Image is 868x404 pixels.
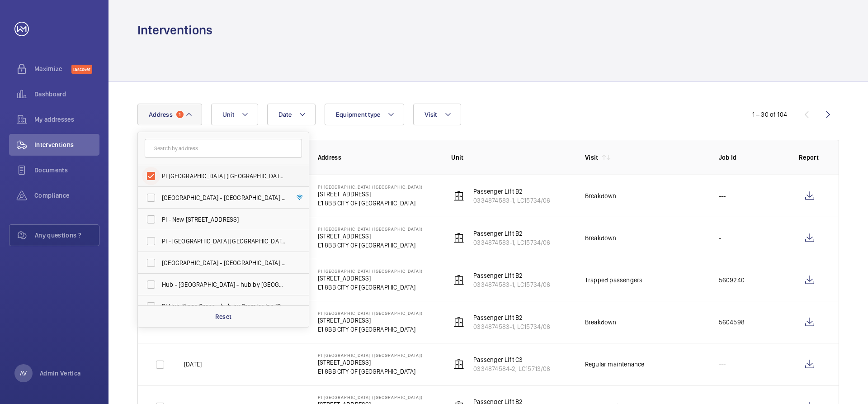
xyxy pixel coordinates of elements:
[585,318,617,327] div: Breakdown
[336,111,381,118] span: Equipment type
[318,358,423,367] p: [STREET_ADDRESS]
[145,139,302,158] input: Search by address
[473,238,550,247] p: 0334874583-1, LC15734/06
[413,104,461,125] button: Visit
[719,233,721,242] p: -
[752,110,787,119] div: 1 – 30 of 104
[318,241,423,250] p: E1 8BB CITY OF [GEOGRAPHIC_DATA]
[162,193,286,202] span: [GEOGRAPHIC_DATA] - [GEOGRAPHIC_DATA] - [GEOGRAPHIC_DATA] [GEOGRAPHIC_DATA]
[453,233,464,243] img: elevator.svg
[176,111,184,118] span: 1
[162,171,286,181] span: PI [GEOGRAPHIC_DATA] ([GEOGRAPHIC_DATA]) - [STREET_ADDRESS]
[451,153,571,162] p: Unit
[453,275,464,285] img: elevator.svg
[71,65,92,74] span: Discover
[318,367,423,376] p: E1 8BB CITY OF [GEOGRAPHIC_DATA]
[318,199,423,208] p: E1 8BB CITY OF [GEOGRAPHIC_DATA]
[719,276,745,285] p: 5609240
[585,276,642,285] div: Trapped passengers
[719,191,726,200] p: ---
[473,196,550,205] p: 0334874583-1, LC15734/06
[35,231,99,240] span: Any questions ?
[473,280,550,289] p: 0334874583-1, LC15734/06
[318,310,423,316] p: PI [GEOGRAPHIC_DATA] ([GEOGRAPHIC_DATA])
[318,226,423,232] p: PI [GEOGRAPHIC_DATA] ([GEOGRAPHIC_DATA])
[318,184,423,190] p: PI [GEOGRAPHIC_DATA] ([GEOGRAPHIC_DATA])
[719,153,784,162] p: Job Id
[473,322,550,331] p: 0334874583-1, LC15734/06
[137,22,212,38] h1: Interventions
[318,153,437,162] p: Address
[585,153,599,162] p: Visit
[222,111,234,118] span: Unit
[473,187,550,196] p: Passenger Lift B2
[162,280,286,289] span: Hub - [GEOGRAPHIC_DATA] - hub by [GEOGRAPHIC_DATA] [GEOGRAPHIC_DATA]
[215,312,232,321] p: Reset
[585,191,617,200] div: Breakdown
[162,237,286,246] span: PI - [GEOGRAPHIC_DATA] [GEOGRAPHIC_DATA] - [STREET_ADDRESS]
[34,64,71,73] span: Maximize
[267,104,316,125] button: Date
[34,90,99,99] span: Dashboard
[318,352,423,358] p: PI [GEOGRAPHIC_DATA] ([GEOGRAPHIC_DATA])
[20,369,27,378] p: AV
[453,190,464,201] img: elevator.svg
[473,355,550,364] p: Passenger Lift C3
[453,359,464,370] img: elevator.svg
[318,232,423,241] p: [STREET_ADDRESS]
[719,360,726,369] p: ---
[719,318,745,327] p: 5604598
[473,271,550,280] p: Passenger Lift B2
[585,233,617,242] div: Breakdown
[162,258,286,267] span: [GEOGRAPHIC_DATA] - [GEOGRAPHIC_DATA] ([GEOGRAPHIC_DATA]) - [GEOGRAPHIC_DATA] - [GEOGRAPHIC_DATA]...
[318,316,423,325] p: [STREET_ADDRESS]
[34,115,99,124] span: My addresses
[34,191,99,200] span: Compliance
[162,215,286,224] span: PI - New [STREET_ADDRESS]
[473,313,550,322] p: Passenger Lift B2
[137,104,202,125] button: Address1
[453,317,464,328] img: elevator.svg
[473,229,550,238] p: Passenger Lift B2
[318,190,423,199] p: [STREET_ADDRESS]
[318,268,423,274] p: PI [GEOGRAPHIC_DATA] ([GEOGRAPHIC_DATA])
[34,140,99,149] span: Interventions
[162,302,286,311] span: PI Hub Kings Cross - hub by Premier Inn [PERSON_NAME][GEOGRAPHIC_DATA], [GEOGRAPHIC_DATA]
[318,274,423,283] p: [STREET_ADDRESS]
[278,111,292,118] span: Date
[325,104,405,125] button: Equipment type
[318,394,423,400] p: PI [GEOGRAPHIC_DATA] ([GEOGRAPHIC_DATA])
[40,369,81,378] p: Admin Vertica
[318,325,423,334] p: E1 8BB CITY OF [GEOGRAPHIC_DATA]
[34,166,99,175] span: Documents
[149,111,173,118] span: Address
[318,283,423,292] p: E1 8BB CITY OF [GEOGRAPHIC_DATA]
[211,104,258,125] button: Unit
[184,360,202,369] p: [DATE]
[799,153,821,162] p: Report
[473,364,550,373] p: 0334874584-2, LC15713/06
[425,111,437,118] span: Visit
[585,360,644,369] div: Regular maintenance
